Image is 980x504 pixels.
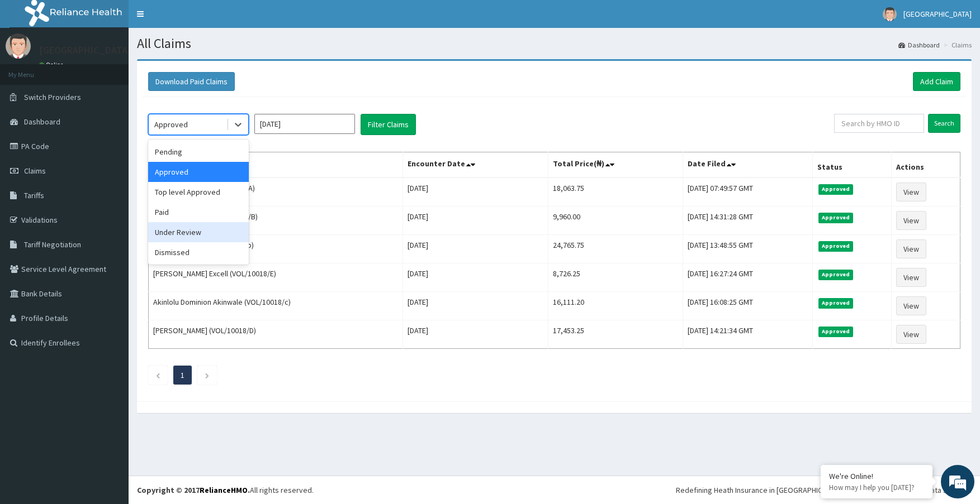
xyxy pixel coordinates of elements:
[149,263,403,292] td: [PERSON_NAME] Excell (VOL/10018/E)
[896,296,926,315] a: View
[137,36,972,51] h1: All Claims
[818,184,854,194] span: Approved
[149,235,403,263] td: [PERSON_NAME] (sut/10100/b)
[403,320,548,349] td: [DATE]
[892,152,960,178] th: Actions
[205,370,210,380] a: Next page
[548,207,683,235] td: 9,960.00
[148,142,249,162] div: Pending
[548,320,683,349] td: 17,453.25
[148,182,249,202] div: Top level Approved
[403,292,548,320] td: [DATE]
[548,292,683,320] td: 16,111.20
[154,119,188,130] div: Approved
[818,327,854,337] span: Approved
[818,298,854,308] span: Approved
[818,241,854,251] span: Approved
[24,166,46,176] span: Claims
[812,152,891,178] th: Status
[149,177,403,207] td: [PERSON_NAME] (TKX/10001/A)
[683,177,812,207] td: [DATE] 07:49:57 GMT
[683,207,812,235] td: [DATE] 14:31:28 GMT
[683,235,812,263] td: [DATE] 13:48:55 GMT
[149,292,403,320] td: Akinlolu Dominion Akinwale (VOL/10018/c)
[39,61,66,69] a: Online
[883,7,897,21] img: User Image
[896,239,926,258] a: View
[548,152,683,178] th: Total Price(₦)
[548,177,683,207] td: 18,063.75
[24,92,81,102] span: Switch Providers
[21,56,45,84] img: d_794563401_company_1708531726252_794563401
[403,207,548,235] td: [DATE]
[149,320,403,349] td: [PERSON_NAME] (VOL/10018/D)
[829,483,924,492] p: How may I help you today?
[200,485,248,495] a: RelianceHMO
[361,114,416,135] button: Filter Claims
[148,162,249,182] div: Approved
[24,190,44,200] span: Tariffs
[403,235,548,263] td: [DATE]
[148,72,235,91] button: Download Paid Claims
[818,213,854,223] span: Approved
[6,305,213,344] textarea: Type your message and hit 'Enter'
[6,33,31,59] img: User Image
[183,6,210,32] div: Minimize live chat window
[896,211,926,230] a: View
[403,263,548,292] td: [DATE]
[181,370,184,380] a: Page 1 is your current page
[818,270,854,280] span: Approved
[548,263,683,292] td: 8,726.25
[548,235,683,263] td: 24,765.75
[896,325,926,344] a: View
[129,476,980,504] footer: All rights reserved.
[65,141,154,253] span: We're online!
[683,292,812,320] td: [DATE] 16:08:25 GMT
[148,222,249,242] div: Under Review
[941,40,972,50] li: Claims
[928,114,960,133] input: Search
[683,263,812,292] td: [DATE] 16:27:24 GMT
[683,320,812,349] td: [DATE] 14:21:34 GMT
[254,114,355,134] input: Select Month and Year
[137,485,250,495] strong: Copyright © 2017 .
[676,484,972,496] div: Redefining Heath Insurance in [GEOGRAPHIC_DATA] using Telemedicine and Data Science!
[896,268,926,287] a: View
[403,177,548,207] td: [DATE]
[903,9,972,19] span: [GEOGRAPHIC_DATA]
[58,63,188,77] div: Chat with us now
[155,370,160,380] a: Previous page
[913,72,960,91] a: Add Claim
[149,207,403,235] td: [PERSON_NAME] (MPS/10007/B)
[403,152,548,178] th: Encounter Date
[149,152,403,178] th: Name
[148,242,249,262] div: Dismissed
[834,114,924,133] input: Search by HMO ID
[898,40,940,50] a: Dashboard
[39,45,131,55] p: [GEOGRAPHIC_DATA]
[829,471,924,481] div: We're Online!
[24,239,81,249] span: Tariff Negotiation
[896,183,926,201] a: View
[148,202,249,222] div: Paid
[683,152,812,178] th: Date Filed
[24,117,60,127] span: Dashboard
